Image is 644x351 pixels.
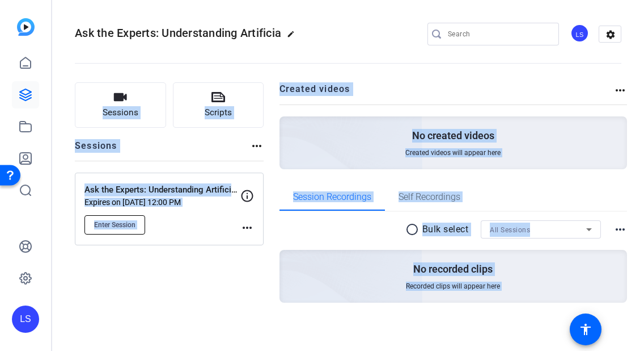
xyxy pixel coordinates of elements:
mat-icon: radio_button_unchecked [405,223,422,236]
span: Ask the Experts: Understanding Artificia [75,26,281,40]
span: Session Recordings [293,193,371,202]
span: Sessions [103,106,138,119]
mat-icon: settings [599,26,622,43]
mat-icon: more_horiz [250,139,264,153]
ngx-avatar: Lo Somers [570,24,590,44]
button: Scripts [173,82,264,128]
p: No recorded clips [413,262,493,276]
span: All Sessions [490,226,530,234]
mat-icon: edit [287,30,300,44]
mat-icon: more_horiz [613,223,627,236]
span: Recorded clips will appear here [406,282,500,291]
p: Bulk select [422,223,469,236]
img: blue-gradient.svg [17,18,35,36]
button: Enter Session [84,215,145,235]
div: LS [12,306,39,333]
img: Creted videos background [152,4,423,250]
span: Scripts [205,106,232,119]
div: LS [570,24,589,43]
span: Self Recordings [399,193,460,202]
p: Expires on [DATE] 12:00 PM [84,198,240,207]
p: No created videos [412,129,494,143]
mat-icon: accessibility [579,323,592,336]
input: Search [448,27,550,41]
mat-icon: more_horiz [613,83,627,97]
button: Sessions [75,82,166,128]
mat-icon: more_horiz [240,221,254,235]
span: Created videos will appear here [405,148,501,157]
p: Ask the Experts: Understanding Artificial Minds through Human Minds [84,183,240,197]
span: Enter Session [94,220,135,229]
h2: Created videos [279,82,614,105]
h2: Sessions [75,139,117,161]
